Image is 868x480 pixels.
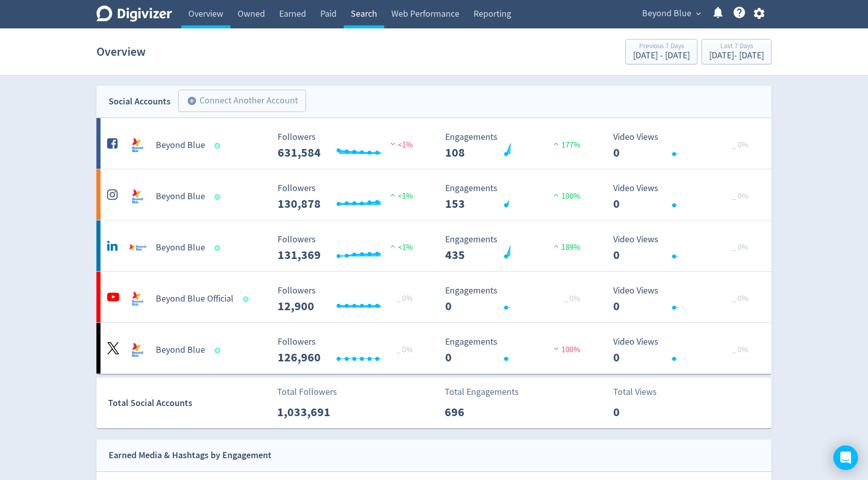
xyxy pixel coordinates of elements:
img: positive-performance.svg [551,242,561,250]
h5: Beyond Blue Official [156,293,233,305]
p: 1,033,691 [277,403,336,421]
img: Beyond Blue undefined [127,135,148,156]
svg: Followers --- [273,235,425,262]
a: Beyond Blue Official undefinedBeyond Blue Official Followers --- _ 0% Followers 12,900 Engagement... [96,272,772,322]
img: Beyond Blue undefined [127,238,148,258]
svg: Video Views 0 [608,286,760,313]
svg: Video Views 0 [608,235,760,262]
div: Earned Media & Hashtags by Engagement [109,448,272,463]
h5: Beyond Blue [156,139,205,152]
span: 189% [551,242,580,252]
img: positive-performance.svg [388,242,398,250]
button: Last 7 Days[DATE]- [DATE] [702,39,772,64]
span: Data last synced: 12 Aug 2025, 3:01pm (AEST) [215,194,223,200]
span: Data last synced: 12 Aug 2025, 1:02am (AEST) [215,143,223,149]
div: Previous 7 Days [633,43,690,51]
svg: Followers --- [273,286,425,313]
span: <1% [388,242,413,252]
span: Beyond Blue [642,6,691,22]
h5: Beyond Blue [156,191,205,203]
div: [DATE] - [DATE] [709,51,764,60]
a: Beyond Blue undefinedBeyond Blue Followers --- Followers 131,369 <1% Engagements 435 Engagements ... [96,220,772,271]
span: _ 0% [732,191,748,201]
div: Open Intercom Messenger [833,446,858,470]
svg: Engagements 435 [440,235,592,262]
div: [DATE] - [DATE] [633,51,690,60]
span: Data last synced: 12 Aug 2025, 7:01am (AEST) [243,297,252,302]
h5: Beyond Blue [156,344,205,356]
span: _ 0% [396,345,413,355]
span: _ 0% [732,242,748,252]
svg: Followers --- [273,132,425,159]
span: 100% [551,345,580,355]
span: <1% [388,191,413,201]
button: Previous 7 Days[DATE] - [DATE] [625,39,697,64]
span: Data last synced: 12 Aug 2025, 1:56pm (AEST) [215,348,223,353]
img: Beyond Blue undefined [127,187,148,207]
span: 177% [551,140,580,150]
img: negative-performance.svg [388,140,398,147]
button: Beyond Blue [639,6,704,22]
p: Total Followers [277,385,337,399]
span: <1% [388,140,413,150]
span: 100% [551,191,580,201]
p: 0 [613,403,672,421]
span: expand_more [694,9,703,18]
img: positive-performance.svg [551,191,561,199]
p: Total Views [613,385,672,399]
svg: Video Views 0 [608,183,760,210]
svg: Video Views 0 [608,132,760,159]
button: Connect Another Account [178,90,306,112]
svg: Engagements 153 [440,183,592,210]
svg: Video Views 0 [608,337,760,364]
a: Beyond Blue undefinedBeyond Blue Followers --- Followers 130,878 <1% Engagements 153 Engagements ... [96,169,772,220]
div: Last 7 Days [709,43,764,51]
svg: Followers --- [273,337,425,364]
div: Social Accounts [109,94,171,109]
p: Total Engagements [445,385,519,399]
p: 696 [445,403,503,421]
img: Beyond Blue Official undefined [127,289,148,309]
h5: Beyond Blue [156,242,205,254]
svg: Followers --- [273,183,425,210]
span: _ 0% [396,293,413,304]
span: _ 0% [564,293,580,304]
span: _ 0% [732,140,748,150]
div: Total Social Accounts [108,396,270,411]
svg: Engagements 108 [440,132,592,159]
span: _ 0% [732,293,748,304]
span: Data last synced: 12 Aug 2025, 3:01pm (AEST) [215,245,223,251]
img: Beyond Blue undefined [127,340,148,360]
svg: Engagements 0 [440,286,592,313]
h1: Overview [96,35,146,68]
img: positive-performance.svg [551,140,561,147]
span: _ 0% [732,345,748,355]
svg: Engagements 0 [440,337,592,364]
a: Beyond Blue undefinedBeyond Blue Followers --- Followers 631,584 <1% Engagements 108 Engagements ... [96,118,772,169]
span: add_circle [187,96,197,106]
a: Beyond Blue undefinedBeyond Blue Followers --- _ 0% Followers 126,960 Engagements 0 Engagements 0... [96,323,772,374]
img: negative-performance.svg [551,345,561,352]
a: Connect Another Account [171,91,306,112]
img: positive-performance.svg [388,191,398,199]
